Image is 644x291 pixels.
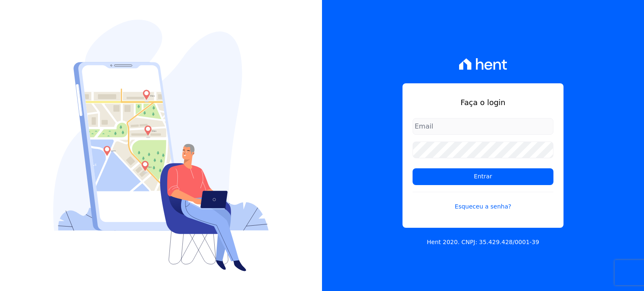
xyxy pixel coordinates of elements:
[413,192,553,211] a: Esqueceu a senha?
[427,238,539,247] p: Hent 2020. CNPJ: 35.429.428/0001-39
[413,97,553,108] h1: Faça o login
[413,118,553,135] input: Email
[413,168,553,185] input: Entrar
[53,20,269,271] img: Login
